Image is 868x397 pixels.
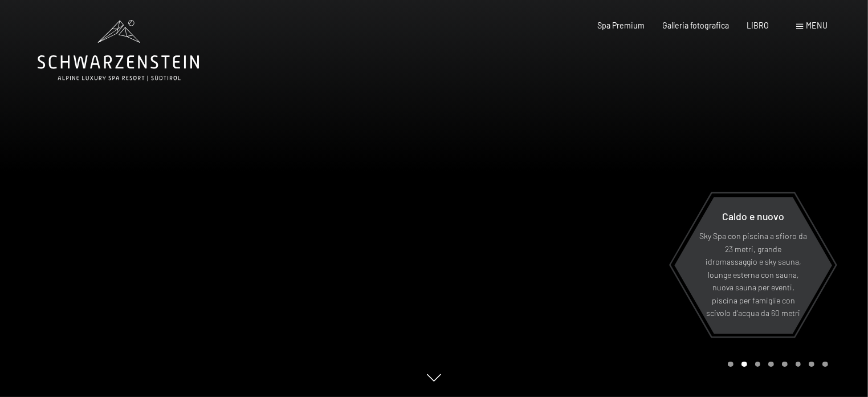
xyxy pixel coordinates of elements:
[728,362,733,367] div: Carousel Page 1
[597,21,645,30] a: Spa Premium
[747,21,769,30] a: LIBRO
[806,21,828,30] font: menu
[796,362,801,367] div: Pagina 6 della giostra
[722,210,784,222] font: Caldo e nuovo
[662,21,729,30] a: Galleria fotografica
[822,362,828,367] div: Pagina 8 della giostra
[768,362,774,367] div: Pagina 4 del carosello
[699,231,807,318] font: Sky Spa con piscina a sfioro da 23 metri, grande idromassaggio e sky sauna, lounge esterna con sa...
[782,362,788,367] div: Pagina 5 della giostra
[741,362,747,367] div: Carousel Page 2 (Current Slide)
[809,362,814,367] div: Carosello Pagina 7
[755,362,761,367] div: Pagina 3 della giostra
[724,362,828,367] div: Paginazione carosello
[674,196,833,334] a: Caldo e nuovo Sky Spa con piscina a sfioro da 23 metri, grande idromassaggio e sky sauna, lounge ...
